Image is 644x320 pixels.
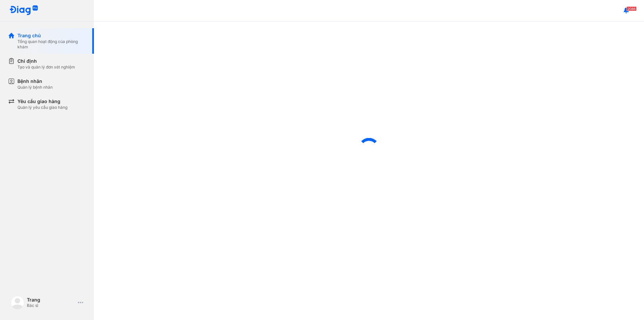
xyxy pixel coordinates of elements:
[9,5,38,16] img: logo
[17,64,75,70] div: Tạo và quản lý đơn xét nghiệm
[17,32,86,39] div: Trang chủ
[17,98,67,105] div: Yêu cầu giao hàng
[17,39,86,50] div: Tổng quan hoạt động của phòng khám
[17,105,67,110] div: Quản lý yêu cầu giao hàng
[17,58,75,64] div: Chỉ định
[17,85,53,90] div: Quản lý bệnh nhân
[627,6,637,11] span: 2086
[27,303,75,308] div: Bác sĩ
[27,297,75,303] div: Trang
[17,78,53,85] div: Bệnh nhân
[11,296,24,309] img: logo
